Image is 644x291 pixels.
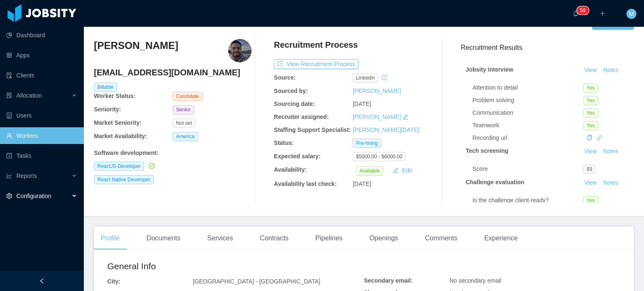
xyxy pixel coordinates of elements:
div: Problem solving [473,96,583,105]
b: Software development : [94,149,158,156]
b: Market Seniority: [94,119,142,126]
div: Contracts [253,227,295,250]
div: Services [200,227,239,250]
a: icon: appstoreApps [6,47,77,64]
span: America [173,132,198,141]
div: Is the challenge client-ready? [473,196,583,205]
a: [PERSON_NAME] [353,113,401,120]
sup: 58 [576,6,589,15]
div: Attention to detail [473,83,583,92]
b: Availability: [274,166,306,173]
a: icon: robotUsers [6,107,77,124]
button: icon: editEdit [390,165,415,175]
button: icon: exportView Recruitment Process [274,59,358,69]
a: View [581,67,600,73]
span: M [629,9,634,19]
div: Communication [473,108,583,117]
span: 93 [583,165,595,174]
h2: General Info [107,260,364,273]
span: Billable [94,82,117,92]
span: Yes [583,96,598,105]
div: Teamwork [473,121,583,130]
span: $5000.00 - $6000.00 [353,152,406,161]
span: [DATE] [353,180,371,187]
i: icon: history [382,75,387,80]
span: Yes [583,196,598,205]
h4: [EMAIL_ADDRESS][DOMAIN_NAME] [94,67,252,78]
b: Sourcing date: [274,100,315,107]
i: icon: setting [6,193,12,199]
i: icon: check-circle [149,163,155,169]
strong: Challenge evaluation [466,179,525,185]
span: Yes [583,121,598,130]
h4: Recruitment Process [274,39,358,51]
div: Profile [94,227,126,250]
i: icon: link [597,135,602,141]
a: [PERSON_NAME][DATE] [353,126,419,133]
a: View [581,148,600,155]
p: 5 [580,6,583,15]
div: Comments [418,227,464,250]
span: Senior [173,105,194,114]
i: icon: line-chart [6,173,12,179]
b: Availability last check: [274,180,337,187]
div: Pipelines [309,227,349,250]
a: icon: link [597,134,602,141]
b: Staffing Support Specialist: [274,126,351,133]
h3: [PERSON_NAME] [94,39,178,52]
span: React Native Developer [94,175,154,184]
b: Secondary email: [364,277,413,284]
a: icon: pie-chartDashboard [6,27,77,44]
b: Recruiter assigned: [274,113,329,120]
p: 8 [583,6,586,15]
button: Notes [600,65,622,75]
span: ReactJS Developer [94,162,144,171]
div: Openings [363,227,405,250]
button: Notes [600,178,622,188]
h3: Recruitment Results [461,42,634,53]
i: icon: solution [6,93,12,98]
a: icon: userWorkers [6,127,77,144]
a: icon: exportView Recruitment Process [274,61,358,67]
i: icon: bell [573,10,579,16]
span: No secondary email [449,277,501,284]
b: Expected salary: [274,153,320,160]
div: Experience [478,227,525,250]
i: icon: copy [587,135,592,141]
a: icon: profileTasks [6,147,77,164]
span: Reports [16,173,37,179]
i: icon: plus [600,10,605,16]
a: [PERSON_NAME] [353,88,401,94]
b: Sourced by: [274,88,308,94]
span: Configuration [16,193,51,199]
b: Status: [274,139,293,146]
b: Source: [274,74,296,81]
span: Candidate [173,92,203,101]
span: Pre-hiring [353,139,381,148]
button: Notes [600,147,622,157]
span: [DATE] [353,100,371,107]
span: Allocation [16,92,42,99]
div: Recording url [473,134,583,142]
a: View [581,179,600,186]
span: [GEOGRAPHIC_DATA] - [GEOGRAPHIC_DATA] [193,278,320,285]
b: Seniority: [94,106,121,113]
b: City: [107,278,120,285]
a: icon: check-circle [147,162,155,169]
span: linkedin [353,73,378,82]
span: Not set [173,118,195,128]
strong: Tech screening [466,147,509,154]
a: icon: auditClients [6,67,77,84]
i: icon: edit [402,114,408,120]
strong: Jobsity interview [466,66,514,73]
b: Market Availability: [94,133,147,139]
span: Yes [583,108,598,118]
div: Score [473,165,583,173]
img: 45b8b861-7dae-4bb2-ad6e-ffe348f77ea9_689225e56166f-400w.png [228,39,252,62]
b: Worker Status: [94,93,135,99]
div: Documents [140,227,187,250]
span: Yes [583,83,598,93]
div: Copy [587,134,592,142]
